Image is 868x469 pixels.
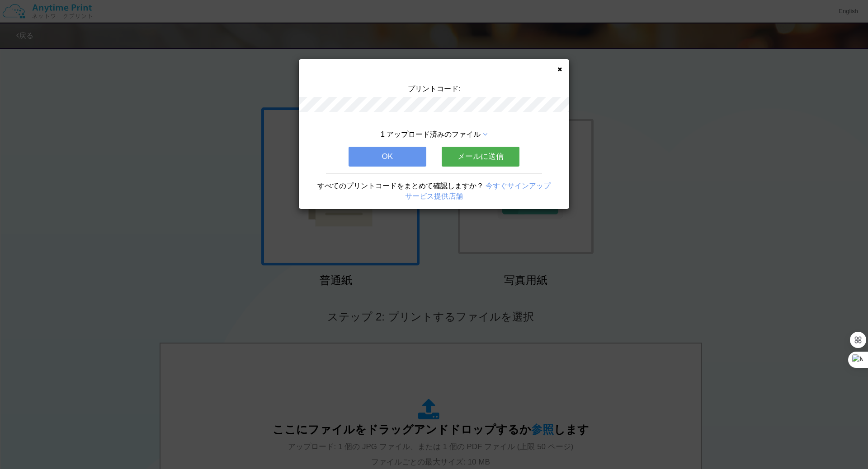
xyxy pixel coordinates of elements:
span: プリントコード: [408,85,460,93]
span: 1 アップロード済みのファイル [381,130,481,138]
span: すべてのプリントコードをまとめて確認しますか？ [317,182,484,190]
button: OK [349,147,426,167]
a: サービス提供店舗 [405,192,463,200]
a: 今すぐサインアップ [486,182,551,190]
button: メールに送信 [442,147,519,167]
